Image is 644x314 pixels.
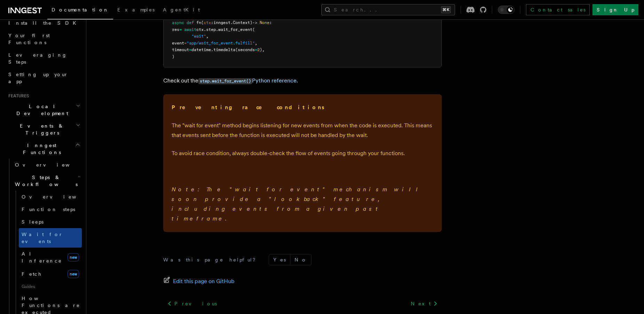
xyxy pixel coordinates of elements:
[6,139,82,159] button: Inngest Functions
[213,20,230,25] span: inngest
[6,122,76,136] span: Events & Triggers
[498,6,515,14] button: Toggle dark mode
[230,20,233,25] span: .
[321,4,455,15] button: Search...⌘K
[22,207,75,212] span: Function steps
[117,7,155,13] span: Examples
[172,20,184,25] span: async
[196,27,204,32] span: ctx
[47,2,113,19] a: Documentation
[172,54,174,59] span: )
[216,27,218,32] span: .
[8,52,67,65] span: Leveraging Steps
[191,47,213,52] span: datetime.
[213,47,235,52] span: timedelta
[196,20,201,25] span: fn
[6,17,82,29] a: Install the SDK
[173,276,235,286] span: Edit this page on GitHub
[187,20,194,25] span: def
[252,27,255,32] span: (
[19,281,82,292] span: Guides
[198,78,252,84] code: step.wait_for_event()
[172,27,179,32] span: res
[6,93,29,99] span: Features
[8,33,50,45] span: Your first Functions
[6,68,82,88] a: Setting up your app
[260,20,269,25] span: None
[172,148,433,158] p: To avoid race condition, always double-check the flow of events going through your functions.
[179,27,182,32] span: =
[257,47,260,52] span: 2
[52,7,109,13] span: Documentation
[260,47,265,52] span: ),
[407,297,442,310] a: Next
[592,4,638,15] a: Sign Up
[22,271,42,277] span: Fetch
[204,27,206,32] span: .
[255,41,257,46] span: ,
[184,41,187,46] span: =
[8,20,80,26] span: Install the SDK
[19,267,82,281] a: Fetchnew
[163,76,442,86] p: Check out the
[172,41,184,46] span: event
[218,27,252,32] span: wait_for_event
[269,20,272,25] span: :
[172,47,189,52] span: timeout
[19,228,82,248] a: Wait for events
[8,72,68,84] span: Setting up your app
[68,253,79,261] span: new
[22,232,63,244] span: Wait for events
[269,255,290,265] button: Yes
[6,103,76,117] span: Local Development
[172,121,433,140] p: The "wait for event" method begins listening for new events from when the code is executed. This ...
[191,34,206,39] span: "wait"
[189,47,191,52] span: =
[235,47,255,52] span: (seconds
[159,2,204,19] a: AgentKit
[252,20,257,25] span: ->
[19,191,82,203] a: Overview
[6,29,82,49] a: Your first Functions
[22,194,93,200] span: Overview
[6,120,82,139] button: Events & Triggers
[526,4,590,15] a: Contact sales
[201,20,204,25] span: (
[68,270,79,278] span: new
[255,47,257,52] span: =
[19,248,82,267] a: AI Inferencenew
[163,276,235,286] a: Edit this page on GitHub
[441,6,451,13] kbd: ⌘K
[113,2,159,19] a: Examples
[6,100,82,120] button: Local Development
[206,34,209,39] span: ,
[187,41,255,46] span: "app/wait_for_event.fulfill"
[163,297,221,310] a: Previous
[19,216,82,228] a: Sleeps
[12,159,82,171] a: Overview
[22,251,62,264] span: AI Inference
[19,203,82,216] a: Function steps
[184,27,196,32] span: await
[6,49,82,68] a: Leveraging Steps
[22,219,44,225] span: Sleeps
[290,255,311,265] button: No
[12,174,78,188] span: Steps & Workflows
[163,256,260,263] p: Was this page helpful?
[204,20,211,25] span: ctx
[211,20,213,25] span: :
[198,77,298,84] a: step.wait_for_event()Python reference.
[6,142,75,156] span: Inngest Functions
[206,27,216,32] span: step
[233,20,252,25] span: Context)
[172,186,423,222] em: Note: The "wait for event" mechanism will soon provide a "lookback" feature, including events fro...
[172,104,325,111] strong: Preventing race conditions
[12,171,82,191] button: Steps & Workflows
[15,162,87,168] span: Overview
[163,7,200,13] span: AgentKit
